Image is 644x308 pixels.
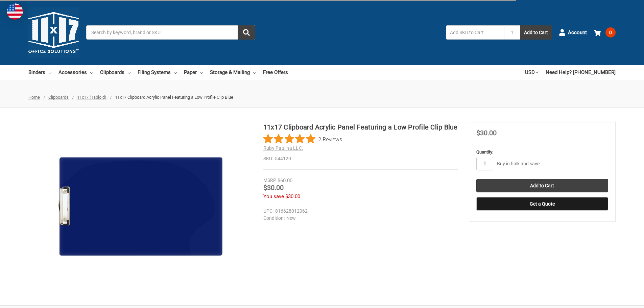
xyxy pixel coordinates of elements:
a: Buy in bulk and save [497,161,540,166]
dt: Condition: [263,215,285,222]
span: $30.00 [285,193,300,199]
a: 0 [594,24,616,41]
a: Paper [184,65,203,80]
dt: UPC: [263,208,273,215]
a: Clipboards [48,95,69,100]
div: MSRP [263,177,276,184]
a: Home [28,95,40,100]
a: USD [525,65,539,80]
span: $30.00 [263,184,284,192]
button: Rated 5 out of 5 stars from 2 reviews. Jump to reviews. [263,134,342,144]
a: Storage & Mailing [210,65,256,80]
dd: New [263,215,455,222]
dd: 544120 [263,155,458,162]
span: $60.00 [278,177,292,184]
span: You save [263,193,284,199]
span: 11x17 Clipboard Acrylic Panel Featuring a Low Profile Clip Blue [115,95,233,100]
dt: SKU: [263,155,273,162]
span: 2 Reviews [318,134,342,144]
a: 11x17 (Tabloid) [77,95,106,100]
span: 0 [605,27,616,38]
span: $30.00 [476,129,497,137]
a: Accessories [58,65,93,80]
input: Add to Cart [476,179,608,192]
a: Ruby Paulina LLC. [263,145,303,151]
span: Account [568,29,587,37]
button: Add to Cart [520,25,552,40]
input: Search by keyword, brand or SKU [86,25,255,40]
img: duty and tax information for United States [7,3,23,20]
a: Filing Systems [138,65,177,80]
a: Need Help? [PHONE_NUMBER] [546,65,616,80]
button: Get a Quote [476,197,608,211]
a: Account [559,24,587,41]
img: 11x17.com [28,7,79,58]
label: Quantity: [476,149,608,156]
img: 11x17 Clipboard Acrylic Panel Featuring a Low Profile Clip Blue [56,122,225,291]
a: Free Offers [263,65,288,80]
dd: 816628012062 [263,208,455,215]
input: Add SKU to Cart [446,25,504,40]
a: Clipboards [100,65,130,80]
h1: 11x17 Clipboard Acrylic Panel Featuring a Low Profile Clip Blue [263,122,458,132]
a: Binders [28,65,51,80]
iframe: Google Customer Reviews [588,290,644,308]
